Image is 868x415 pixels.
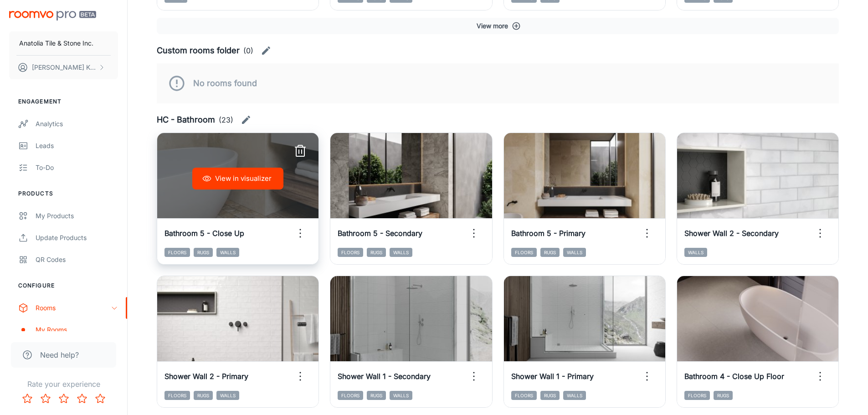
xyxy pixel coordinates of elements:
[216,391,239,400] span: Walls
[511,371,594,382] h6: Shower Wall 1 - Primary
[164,248,190,257] span: Floors
[9,31,118,55] button: Anatolia Tile & Stone Inc.
[367,248,386,257] span: Rugs
[32,62,96,72] p: [PERSON_NAME] Kundargi
[36,233,118,243] div: Update Products
[563,391,586,400] span: Walls
[390,391,412,400] span: Walls
[216,248,239,257] span: Walls
[7,379,120,389] p: Rate your experience
[684,248,707,257] span: Walls
[193,77,257,90] h6: No rooms found
[36,119,118,129] div: Analytics
[9,56,118,79] button: [PERSON_NAME] Kundargi
[164,228,244,239] h6: Bathroom 5 - Close Up
[338,371,431,382] h6: Shower Wall 1 - Secondary
[36,255,118,265] div: QR Codes
[18,389,36,408] button: Rate 1 star
[9,11,96,20] img: Roomvo PRO Beta
[192,168,283,190] button: View in visualizer
[540,391,560,400] span: Rugs
[36,303,111,313] div: Rooms
[19,38,93,48] p: Anatolia Tile & Stone Inc.
[684,371,784,382] h6: Bathroom 4 - Close Up Floor
[390,248,412,257] span: Walls
[714,391,733,400] span: Rugs
[338,391,363,400] span: Floors
[540,248,560,257] span: Rugs
[511,248,537,257] span: Floors
[511,228,586,239] h6: Bathroom 5 - Primary
[243,45,253,56] p: (0)
[36,211,118,221] div: My Products
[55,389,73,408] button: Rate 3 star
[36,325,118,335] div: My Rooms
[36,141,118,151] div: Leads
[684,391,710,400] span: Floors
[338,228,422,239] h6: Bathroom 5 - Secondary
[164,391,190,400] span: Floors
[684,228,779,239] h6: Shower Wall 2 - Secondary
[219,114,233,125] p: (23)
[157,18,839,34] button: View more
[157,113,215,126] h6: HC - Bathroom
[338,248,363,257] span: Floors
[36,389,55,408] button: Rate 2 star
[194,248,213,257] span: Rugs
[367,391,386,400] span: Rugs
[157,44,240,57] h6: Custom rooms folder
[563,248,586,257] span: Walls
[164,371,248,382] h6: Shower Wall 2 - Primary
[40,349,79,360] span: Need help?
[511,391,537,400] span: Floors
[73,389,91,408] button: Rate 4 star
[194,391,213,400] span: Rugs
[91,389,109,408] button: Rate 5 star
[36,163,118,173] div: To-do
